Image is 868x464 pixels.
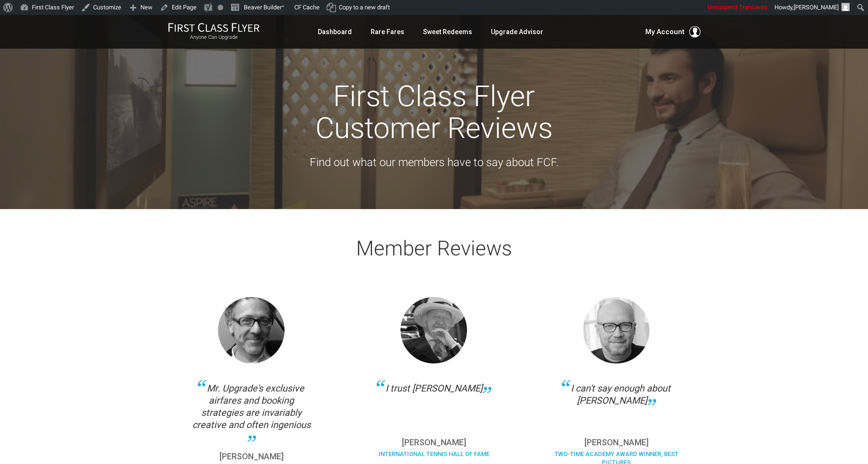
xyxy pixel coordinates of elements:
a: Dashboard [318,23,352,40]
img: Haggis-v2.png [583,297,649,363]
span: Member Reviews [356,236,512,261]
p: Find out what our members have to say about FCF. [170,153,699,171]
p: [PERSON_NAME] [371,438,497,447]
img: Thomas.png [218,297,284,363]
a: Rare Fares [371,23,404,40]
img: Collins.png [401,297,467,363]
div: I can't say enough about [PERSON_NAME] [553,382,679,429]
a: Upgrade Advisor [491,23,543,40]
a: Sweet Redeems [423,23,472,40]
div: I trust [PERSON_NAME] [371,382,497,429]
span: Unsuspend Transients [708,4,767,11]
span: First Class Flyer Customer Reviews [315,79,553,145]
a: First Class FlyerAnyone Can Upgrade [168,22,260,41]
p: [PERSON_NAME] [553,438,679,447]
p: [PERSON_NAME] [189,452,315,461]
img: First Class Flyer [168,22,260,32]
span: • [282,1,284,11]
span: My Account [645,26,685,37]
button: My Account [645,26,700,37]
span: [PERSON_NAME] [794,4,839,11]
div: Mr. Upgrade's exclusive airfares and booking strategies are invariably creative and often ingenious [189,382,315,443]
small: Anyone Can Upgrade [168,34,260,41]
